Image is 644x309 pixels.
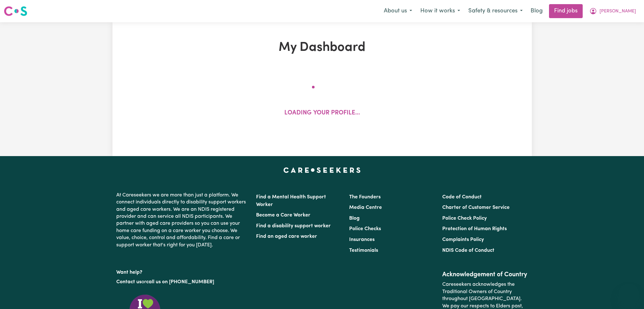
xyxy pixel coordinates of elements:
h1: My Dashboard [186,40,458,55]
p: At Careseekers we are more than just a platform. We connect individuals directly to disability su... [116,189,248,251]
a: Complaints Policy [442,237,484,242]
a: Media Centre [349,205,382,210]
p: or [116,276,248,288]
a: NDIS Code of Conduct [442,248,494,253]
span: [PERSON_NAME] [600,8,636,15]
a: Code of Conduct [442,195,482,200]
a: Charter of Customer Service [442,205,510,210]
a: Blog [349,216,360,221]
a: Testimonials [349,248,378,253]
a: Careseekers logo [4,4,27,18]
a: call us on [PHONE_NUMBER] [146,279,214,285]
h2: Acknowledgement of Country [442,271,528,278]
button: How it works [416,4,464,18]
img: Careseekers logo [4,5,27,17]
a: Careseekers home page [283,168,361,173]
a: Become a Care Worker [256,213,310,218]
button: Safety & resources [464,4,527,18]
a: Protection of Human Rights [442,226,507,231]
iframe: Button to launch messaging window [619,284,639,304]
p: Loading your profile... [284,109,360,118]
a: The Founders [349,195,381,200]
a: Find a disability support worker [256,223,331,229]
a: Insurances [349,237,375,242]
a: Find an aged care worker [256,234,317,239]
a: Police Check Policy [442,216,487,221]
a: Police Checks [349,226,381,231]
a: Contact us [116,279,141,285]
button: About us [380,4,416,18]
a: Find jobs [549,4,583,18]
a: Find a Mental Health Support Worker [256,195,326,207]
p: Want help? [116,266,248,276]
button: My Account [585,4,640,18]
a: Blog [527,4,546,18]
